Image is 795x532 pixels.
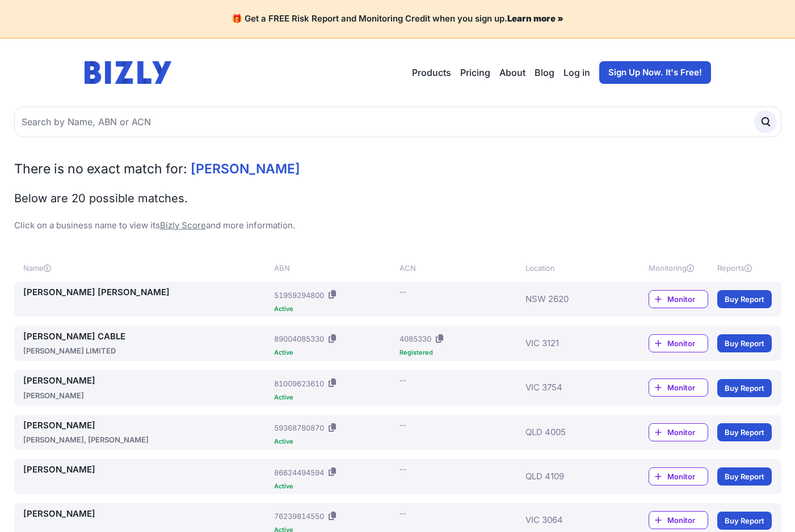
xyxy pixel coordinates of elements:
[525,419,615,446] div: QLD 4005
[23,262,270,274] div: Name
[399,262,520,274] div: ACN
[274,394,395,401] div: Active
[412,66,451,79] button: Products
[667,293,708,305] span: Monitor
[717,379,772,397] a: Buy Report
[399,286,406,297] div: --
[525,463,615,490] div: QLD 4109
[525,374,615,401] div: VIC 3754
[23,330,270,343] a: [PERSON_NAME] CABLE
[649,467,708,486] a: Monitor
[191,161,300,177] span: [PERSON_NAME]
[649,334,708,352] a: Monitor
[717,467,772,486] a: Buy Report
[717,423,772,441] a: Buy Report
[399,350,520,356] div: Registered
[563,66,590,79] a: Log in
[274,350,395,356] div: Active
[23,374,270,388] a: [PERSON_NAME]
[274,422,324,433] div: 59368780870
[23,345,270,356] div: [PERSON_NAME] LIMITED
[667,427,708,438] span: Monitor
[649,378,708,397] a: Monitor
[399,463,406,475] div: --
[399,419,406,431] div: --
[599,61,711,84] a: Sign Up Now. It's Free!
[399,333,431,344] div: 4085330
[717,262,772,274] div: Reports
[274,467,324,478] div: 86624494594
[399,374,406,386] div: --
[274,483,395,490] div: Active
[274,262,395,274] div: ABN
[525,330,615,357] div: VIC 3121
[274,378,324,389] div: 81009623610
[399,508,406,519] div: --
[23,419,270,432] a: [PERSON_NAME]
[649,290,708,308] a: Monitor
[667,471,708,482] span: Monitor
[274,290,324,301] div: 51959294800
[507,13,563,24] a: Learn more »
[23,508,270,521] a: [PERSON_NAME]
[14,191,188,205] span: Below are 20 possible matches.
[649,423,708,441] a: Monitor
[649,262,708,274] div: Monitoring
[717,512,772,530] a: Buy Report
[667,338,708,349] span: Monitor
[667,514,708,526] span: Monitor
[274,439,395,445] div: Active
[14,107,781,137] input: Search by Name, ABN or ACN
[160,220,206,231] a: Bizly Score
[717,334,772,352] a: Buy Report
[525,262,615,274] div: Location
[649,511,708,529] a: Monitor
[14,14,781,24] h4: 🎁 Get a FREE Risk Report and Monitoring Credit when you sign up.
[23,390,270,401] div: [PERSON_NAME]
[535,66,554,79] a: Blog
[525,286,615,312] div: NSW 2620
[667,382,708,393] span: Monitor
[499,66,525,79] a: About
[274,333,324,344] div: 89004085330
[23,463,270,476] a: [PERSON_NAME]
[14,161,187,177] span: There is no exact match for:
[23,286,270,299] a: [PERSON_NAME] [PERSON_NAME]
[460,66,490,79] a: Pricing
[717,290,772,308] a: Buy Report
[23,434,270,445] div: [PERSON_NAME], [PERSON_NAME]
[274,306,395,312] div: Active
[274,510,324,522] div: 76239814550
[14,219,781,232] p: Click on a business name to view its and more information.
